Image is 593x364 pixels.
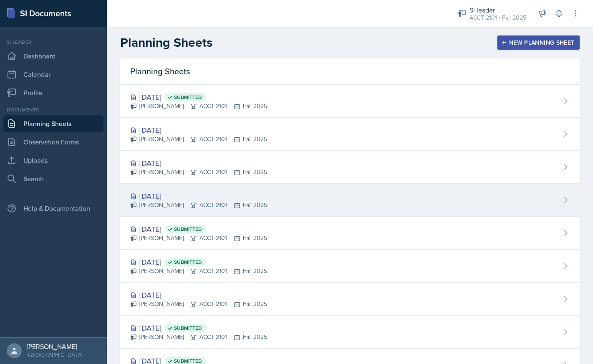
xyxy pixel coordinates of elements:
[3,84,103,101] a: Profile
[469,5,526,15] div: Si leader
[130,322,267,334] div: [DATE]
[120,316,580,349] a: [DATE] Submitted [PERSON_NAME]ACCT 2101Fall 2025
[130,234,267,243] div: [PERSON_NAME] ACCT 2101 Fall 2025
[130,124,267,136] div: [DATE]
[497,35,580,50] button: New Planning Sheet
[130,157,267,169] div: [DATE]
[130,190,267,202] div: [DATE]
[3,38,103,46] div: Si leader
[3,170,103,187] a: Search
[3,134,103,150] a: Observation Forms
[130,91,267,103] div: [DATE]
[120,184,580,217] a: [DATE] [PERSON_NAME]ACCT 2101Fall 2025
[502,39,574,46] div: New Planning Sheet
[130,267,267,276] div: [PERSON_NAME] ACCT 2101 Fall 2025
[469,13,526,22] div: ACCT 2101 / Fall 2025
[3,200,103,217] div: Help & Documentation
[120,35,212,50] h2: Planning Sheets
[3,115,103,132] a: Planning Sheets
[130,201,267,210] div: [PERSON_NAME] ACCT 2101 Fall 2025
[174,259,202,265] span: Submitted
[130,223,267,235] div: [DATE]
[3,106,103,114] div: Documents
[130,333,267,341] div: [PERSON_NAME] ACCT 2101 Fall 2025
[120,85,580,118] a: [DATE] Submitted [PERSON_NAME]ACCT 2101Fall 2025
[130,135,267,144] div: [PERSON_NAME] ACCT 2101 Fall 2025
[3,152,103,169] a: Uploads
[130,256,267,268] div: [DATE]
[120,118,580,151] a: [DATE] [PERSON_NAME]ACCT 2101Fall 2025
[120,151,580,184] a: [DATE] [PERSON_NAME]ACCT 2101Fall 2025
[27,342,83,351] div: [PERSON_NAME]
[174,94,202,101] span: Submitted
[120,58,580,85] div: Planning Sheets
[120,283,580,316] a: [DATE] [PERSON_NAME]ACCT 2101Fall 2025
[130,168,267,177] div: [PERSON_NAME] ACCT 2101 Fall 2025
[130,300,267,308] div: [PERSON_NAME] ACCT 2101 Fall 2025
[120,250,580,283] a: [DATE] Submitted [PERSON_NAME]ACCT 2101Fall 2025
[174,325,202,331] span: Submitted
[130,102,267,111] div: [PERSON_NAME] ACCT 2101 Fall 2025
[174,226,202,233] span: Submitted
[27,351,83,359] div: [GEOGRAPHIC_DATA]
[3,48,103,64] a: Dashboard
[3,66,103,83] a: Calendar
[120,217,580,250] a: [DATE] Submitted [PERSON_NAME]ACCT 2101Fall 2025
[130,289,267,301] div: [DATE]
